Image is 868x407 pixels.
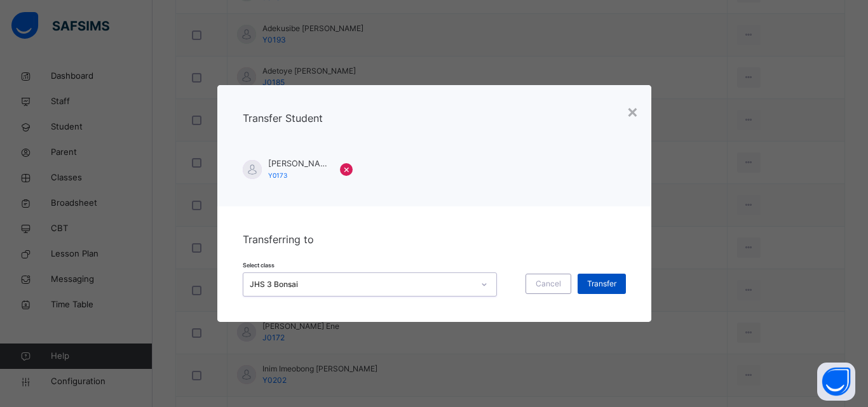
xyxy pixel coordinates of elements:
[243,262,275,269] span: Select class
[243,112,323,124] span: Transfer Student
[243,233,314,246] span: Transferring to
[627,98,639,124] div: ×
[268,171,287,179] span: Y0173
[343,161,350,177] span: ×
[250,279,473,290] div: JHS 3 Bonsai
[587,278,616,290] span: Transfer
[536,278,561,290] span: Cancel
[817,363,855,401] button: Open asap
[268,157,328,170] span: [PERSON_NAME]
